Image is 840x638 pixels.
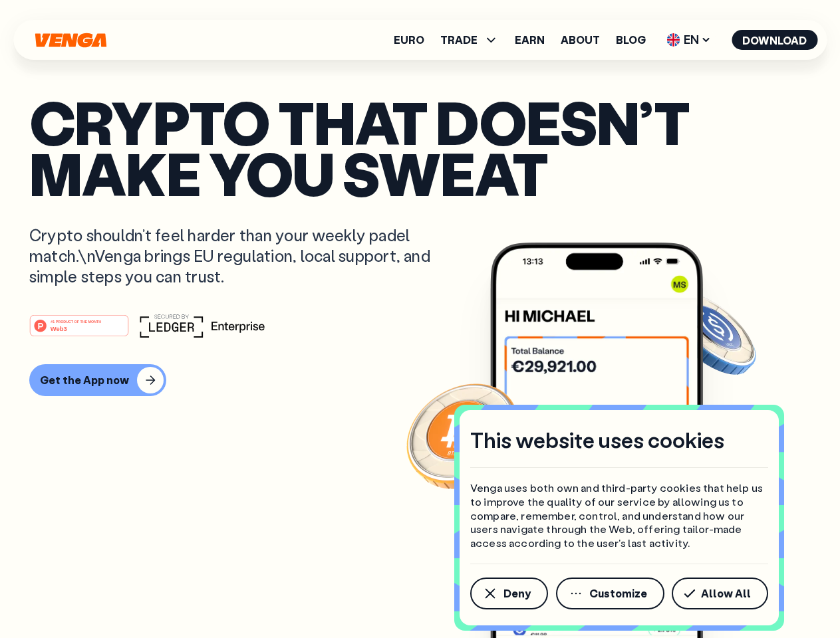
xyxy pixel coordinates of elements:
span: Customize [589,588,647,599]
h4: This website uses cookies [470,426,724,454]
a: Blog [616,35,646,45]
p: Venga uses both own and third-party cookies that help us to improve the quality of our service by... [470,481,768,550]
p: Crypto that doesn’t make you sweat [29,96,811,198]
a: Euro [394,35,424,45]
button: Allow All [672,578,768,609]
button: Download [732,30,817,50]
div: Get the App now [40,373,129,387]
button: Get the App now [29,364,166,396]
button: Deny [470,578,548,609]
span: Allow All [701,588,751,599]
tspan: #1 PRODUCT OF THE MONTH [51,319,101,323]
img: Bitcoin [404,375,523,495]
button: Customize [556,578,664,609]
a: #1 PRODUCT OF THE MONTHWeb3 [29,322,129,340]
a: Get the App now [29,364,811,396]
p: Crypto shouldn’t feel harder than your weekly padel match.\nVenga brings EU regulation, local sup... [29,225,450,287]
a: Earn [515,35,545,45]
tspan: Web3 [51,324,67,332]
svg: Home [33,33,108,48]
span: Deny [503,588,531,599]
img: flag-uk [666,33,680,47]
span: TRADE [440,32,499,48]
span: EN [662,29,716,51]
span: TRADE [440,35,478,45]
img: USDC coin [663,286,759,381]
a: About [561,35,600,45]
